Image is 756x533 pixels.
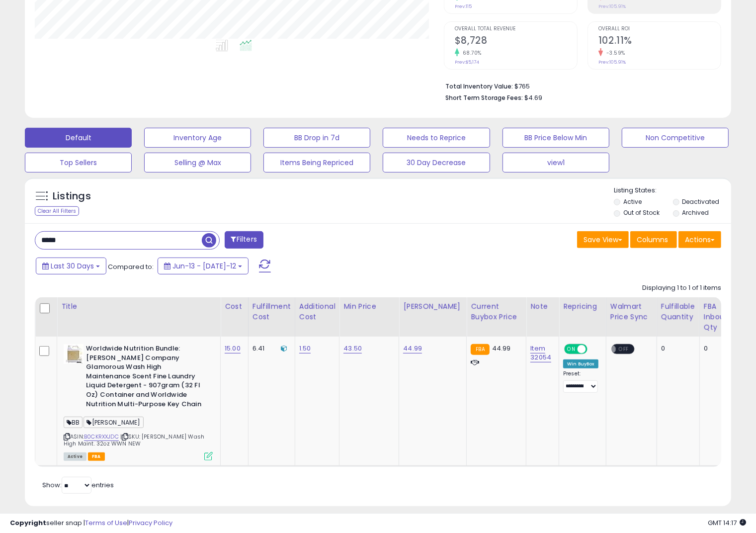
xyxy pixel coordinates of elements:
[225,301,244,312] div: Cost
[403,301,462,312] div: [PERSON_NAME]
[455,26,577,32] span: Overall Total Revenue
[610,301,653,322] div: Walmart Price Sync
[530,344,551,362] a: Item 32054
[129,518,172,528] a: Privacy Policy
[614,186,731,195] p: Listing States:
[25,128,132,148] button: Default
[682,208,709,217] label: Archived
[623,208,660,217] label: Out of Stock
[704,301,734,333] div: FBA inbound Qty
[84,417,143,428] span: [PERSON_NAME]
[42,480,114,490] span: Show: entries
[64,433,204,447] span: | SKU: [PERSON_NAME] Wash High Maint. 32oz WWN NEW
[172,261,236,271] span: Jun-13 - [DATE]-12
[252,344,287,353] div: 6.41
[471,301,522,322] div: Current Buybox Price
[225,344,241,354] a: 15.00
[64,344,84,364] img: 41wXcKHSnrL._SL40_.jpg
[563,370,598,393] div: Preset:
[88,452,105,461] span: FBA
[616,345,632,354] span: OFF
[25,153,132,173] button: Top Sellers
[598,59,626,65] small: Prev: 105.91%
[661,344,692,353] div: 0
[53,189,91,203] h5: Listings
[455,3,472,9] small: Prev: 115
[445,93,523,102] b: Short Term Storage Fees:
[455,35,577,48] h2: $8,728
[603,49,625,57] small: -3.59%
[10,519,172,528] div: seller snap | |
[678,231,721,248] button: Actions
[299,344,311,354] a: 1.50
[35,206,79,216] div: Clear All Filters
[158,258,249,274] button: Jun-13 - [DATE]-12
[86,344,207,411] b: Worldwide Nutrition Bundle: [PERSON_NAME] Company Glamorous Wash High Maintenance Scent Fine Laun...
[565,345,578,354] span: ON
[708,518,746,528] span: 2025-08-12 14:17 GMT
[445,80,714,91] li: $765
[51,261,94,271] span: Last 30 Days
[704,344,730,353] div: 0
[403,344,422,354] a: 44.99
[64,452,86,461] span: All listings currently available for purchase on Amazon
[577,231,629,248] button: Save View
[263,153,370,173] button: Items Being Repriced
[108,262,154,271] span: Compared to:
[64,417,83,428] span: BB
[492,344,511,353] span: 44.99
[563,301,602,312] div: Repricing
[630,231,677,248] button: Columns
[252,301,291,322] div: Fulfillment Cost
[661,301,695,322] div: Fulfillable Quantity
[343,344,362,354] a: 43.50
[61,301,216,312] div: Title
[383,153,490,173] button: 30 Day Decrease
[598,3,626,9] small: Prev: 105.91%
[637,235,668,245] span: Columns
[84,433,119,441] a: B0CKRXXJDC
[144,128,251,148] button: Inventory Age
[524,93,542,102] span: $4.69
[503,153,609,173] button: view1
[455,59,479,65] small: Prev: $5,174
[445,82,513,90] b: Total Inventory Value:
[563,359,598,368] div: Win BuyBox
[10,518,46,528] strong: Copyright
[383,128,490,148] button: Needs to Reprice
[530,301,555,312] div: Note
[623,197,642,206] label: Active
[503,128,609,148] button: BB Price Below Min
[622,128,729,148] button: Non Competitive
[586,345,602,354] span: OFF
[343,301,395,312] div: Min Price
[263,128,370,148] button: BB Drop in 7d
[471,344,489,355] small: FBA
[598,35,721,48] h2: 102.11%
[64,344,213,459] div: ASIN:
[225,231,263,249] button: Filters
[598,26,721,32] span: Overall ROI
[682,197,719,206] label: Deactivated
[642,283,721,293] div: Displaying 1 to 1 of 1 items
[144,153,251,173] button: Selling @ Max
[459,49,482,57] small: 68.70%
[85,518,127,528] a: Terms of Use
[299,301,336,322] div: Additional Cost
[36,258,106,274] button: Last 30 Days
